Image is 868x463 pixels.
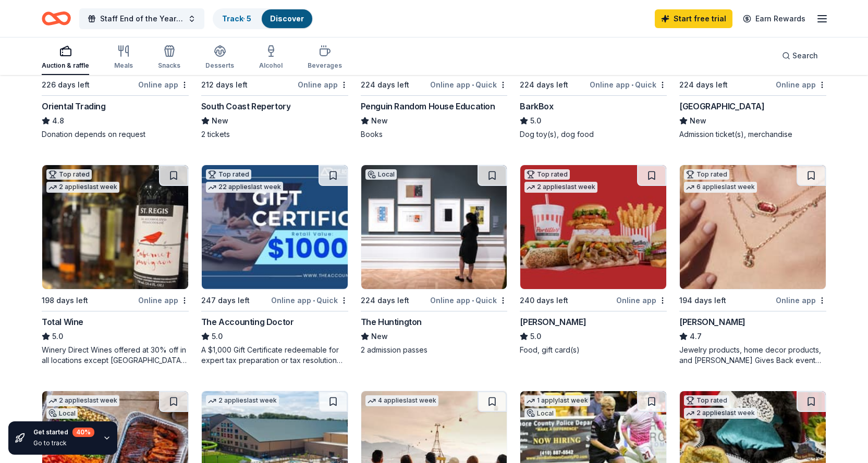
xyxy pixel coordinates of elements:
div: Beverages [308,61,342,70]
button: Beverages [308,41,342,75]
a: Start free trial [655,9,732,28]
span: New [371,115,388,127]
div: Online app [298,78,348,91]
div: Online app [776,294,826,307]
div: Local [365,169,397,180]
div: [PERSON_NAME] [679,316,745,328]
span: New [690,115,706,127]
div: BarkBox [520,100,553,112]
div: Snacks [158,61,180,70]
div: 22 applies last week [206,182,283,193]
div: [PERSON_NAME] [520,316,586,328]
div: Online app [138,294,189,307]
img: Image for Kendra Scott [680,165,826,289]
a: Image for The Accounting DoctorTop rated22 applieslast week247 days leftOnline app•QuickThe Accou... [201,165,348,366]
div: 224 days left [520,79,568,91]
div: Dog toy(s), dog food [520,129,667,140]
span: 5.0 [530,115,541,127]
div: Get started [33,428,94,437]
div: Meals [114,61,133,70]
div: Online app Quick [430,294,507,307]
div: 2 applies last week [46,395,119,406]
span: 5.0 [52,330,63,343]
span: 5.0 [530,330,541,343]
div: 2 applies last week [206,395,279,406]
div: Desserts [205,61,234,70]
div: Jewelry products, home decor products, and [PERSON_NAME] Gives Back event in-store or online (or ... [679,345,826,366]
div: 2 admission passes [361,345,508,355]
img: Image for Portillo's [520,165,666,289]
div: 2 applies last week [524,182,597,193]
span: 4.7 [690,330,702,343]
div: Local [524,408,556,419]
a: Image for The HuntingtonLocal224 days leftOnline app•QuickThe HuntingtonNew2 admission passes [361,165,508,355]
div: Food, gift card(s) [520,345,667,355]
span: • [472,296,474,305]
span: 5.0 [212,330,223,343]
div: 1 apply last week [524,395,590,406]
div: Online app Quick [590,78,667,91]
div: Local [46,408,78,419]
div: 224 days left [361,294,409,307]
div: Top rated [524,169,570,180]
a: Track· 5 [222,14,251,23]
span: 4.8 [52,115,64,127]
div: Total Wine [42,316,83,328]
img: Image for The Accounting Doctor [202,165,348,289]
img: Image for Total Wine [42,165,188,289]
div: Penguin Random House Education [361,100,495,112]
div: 198 days left [42,294,88,307]
div: Top rated [46,169,92,180]
a: Image for Total WineTop rated2 applieslast week198 days leftOnline appTotal Wine5.0Winery Direct ... [42,165,189,366]
div: The Accounting Doctor [201,316,294,328]
div: South Coast Repertory [201,100,291,112]
div: 224 days left [361,79,409,91]
span: • [313,296,315,305]
div: 240 days left [520,294,568,307]
div: [GEOGRAPHIC_DATA] [679,100,764,112]
button: Staff End of the Year Awards Celebration [79,8,204,29]
div: 6 applies last week [684,182,757,193]
div: 2 tickets [201,129,348,140]
a: Image for Portillo'sTop rated2 applieslast week240 days leftOnline app[PERSON_NAME]5.0Food, gift ... [520,165,667,355]
div: A $1,000 Gift Certificate redeemable for expert tax preparation or tax resolution services—recipi... [201,345,348,366]
div: Admission ticket(s), merchandise [679,129,826,140]
div: 226 days left [42,79,90,91]
div: Online app [776,78,826,91]
div: The Huntington [361,316,422,328]
button: Snacks [158,41,180,75]
button: Auction & raffle [42,41,89,75]
div: Go to track [33,439,94,447]
div: Winery Direct Wines offered at 30% off in all locations except [GEOGRAPHIC_DATA], [GEOGRAPHIC_DAT... [42,345,189,366]
div: 194 days left [679,294,726,307]
span: • [631,81,633,89]
div: Oriental Trading [42,100,106,112]
button: Search [774,45,826,66]
div: 2 applies last week [684,408,757,419]
div: Online app Quick [271,294,348,307]
div: 40 % [72,428,94,437]
a: Image for Kendra ScottTop rated6 applieslast week194 days leftOnline app[PERSON_NAME]4.7Jewelry p... [679,165,826,366]
a: Home [42,6,71,31]
div: 2 applies last week [46,182,119,193]
div: 212 days left [201,79,248,91]
button: Track· 5Discover [213,8,313,29]
button: Meals [114,41,133,75]
div: 224 days left [679,79,728,91]
button: Desserts [205,41,234,75]
div: Books [361,129,508,140]
span: • [472,81,474,89]
div: Top rated [684,395,729,406]
span: New [371,330,388,343]
button: Alcohol [259,41,283,75]
span: Search [792,49,818,62]
span: New [212,115,228,127]
div: Online app [616,294,667,307]
div: Top rated [684,169,729,180]
span: Staff End of the Year Awards Celebration [100,12,184,25]
img: Image for The Huntington [361,165,507,289]
div: Donation depends on request [42,129,189,140]
div: Online app Quick [430,78,507,91]
div: Online app [138,78,189,91]
div: Alcohol [259,61,283,70]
